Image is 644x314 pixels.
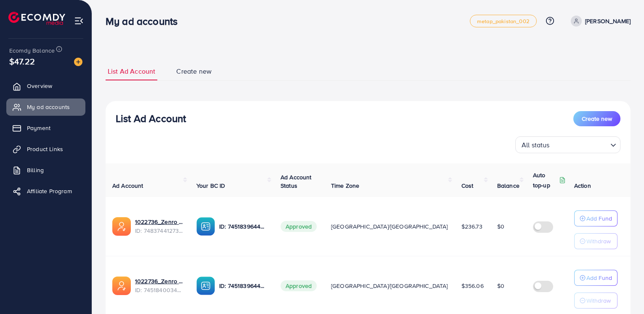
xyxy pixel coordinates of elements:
[582,114,612,123] span: Create new
[281,221,317,232] span: Approved
[586,295,611,306] p: Withdraw
[27,187,72,195] span: Affiliate Program
[533,170,557,190] p: Auto top-up
[497,222,504,231] span: $0
[6,120,85,136] a: Payment
[461,282,484,290] span: $356.06
[461,222,482,231] span: $236.73
[461,181,474,190] span: Cost
[74,16,84,26] img: menu
[196,181,225,190] span: Your BC ID
[331,222,448,231] span: [GEOGRAPHIC_DATA]/[GEOGRAPHIC_DATA]
[74,58,82,66] img: image
[515,136,620,153] div: Search for option
[497,282,504,290] span: $0
[9,55,35,67] span: $47.22
[196,277,215,295] img: ic-ba-acc.ded83a64.svg
[8,12,65,25] img: logo
[27,145,63,153] span: Product Links
[574,293,617,309] button: Withdraw
[6,77,85,94] a: Overview
[116,112,186,125] h3: List Ad Account
[27,166,44,174] span: Billing
[281,173,312,190] span: Ad Account Status
[112,181,143,190] span: Ad Account
[574,181,591,190] span: Action
[586,236,611,246] p: Withdraw
[6,162,85,178] a: Billing
[6,183,85,200] a: Affiliate Program
[6,141,85,157] a: Product Links
[106,15,184,27] h3: My ad accounts
[196,217,215,236] img: ic-ba-acc.ded83a64.svg
[135,218,183,235] div: <span class='underline'>1022736_Zenro store 2_1742444975814</span></br>7483744127381684241
[6,98,85,115] a: My ad accounts
[552,137,607,151] input: Search for option
[27,103,70,111] span: My ad accounts
[331,181,359,190] span: Time Zone
[135,218,183,226] a: 1022736_Zenro store 2_1742444975814
[470,15,537,27] a: metap_pakistan_002
[112,277,131,295] img: ic-ads-acc.e4c84228.svg
[585,16,631,26] p: [PERSON_NAME]
[9,46,55,55] span: Ecomdy Balance
[27,82,52,90] span: Overview
[108,67,155,76] span: List Ad Account
[281,280,317,291] span: Approved
[135,277,183,294] div: <span class='underline'>1022736_Zenro store_1735016712629</span></br>7451840034455715856
[574,233,617,249] button: Withdraw
[586,213,612,224] p: Add Fund
[573,111,620,126] button: Create new
[586,273,612,283] p: Add Fund
[219,221,267,232] p: ID: 7451839644771106833
[574,270,617,286] button: Add Fund
[497,181,519,190] span: Balance
[219,281,267,291] p: ID: 7451839644771106833
[520,139,551,151] span: All status
[574,210,617,226] button: Add Fund
[135,286,183,294] span: ID: 7451840034455715856
[135,277,183,285] a: 1022736_Zenro store_1735016712629
[477,19,530,24] span: metap_pakistan_002
[112,217,131,236] img: ic-ads-acc.e4c84228.svg
[608,276,638,308] iframe: Chat
[567,16,631,27] a: [PERSON_NAME]
[331,282,448,290] span: [GEOGRAPHIC_DATA]/[GEOGRAPHIC_DATA]
[135,226,183,235] span: ID: 7483744127381684241
[27,124,50,132] span: Payment
[176,67,212,76] span: Create new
